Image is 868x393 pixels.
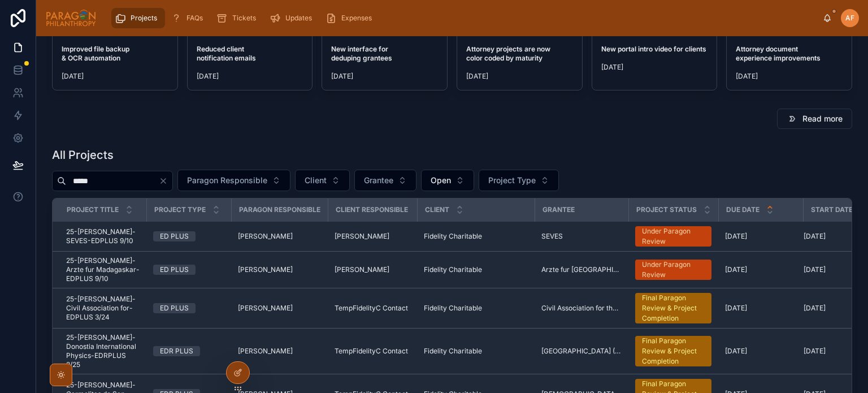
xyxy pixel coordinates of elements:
a: 25-[PERSON_NAME]-Donostia International Physics-EDRPLUS 3/25 [66,333,140,369]
a: Expenses [322,8,380,28]
a: Attorney projects are now color coded by maturity[DATE] [457,16,583,90]
span: [PERSON_NAME] [335,265,389,274]
a: Attorney document experience improvements[DATE] [726,16,852,90]
a: 25-[PERSON_NAME]-Civil Association for-EDPLUS 3/24 [66,295,140,322]
span: Project Type [488,175,536,186]
a: EDR PLUS [153,346,224,356]
span: Paragon Responsible [187,175,267,186]
span: [DATE] [331,72,438,81]
button: Read more [777,109,852,129]
a: 25-[PERSON_NAME]-Arzte fur Madagaskar-EDPLUS 9/10 [66,256,140,283]
span: [DATE] [725,232,747,241]
button: Clear [159,176,172,185]
strong: Reduced client notification emails [197,45,256,62]
button: Select Button [354,170,416,191]
span: [DATE] [804,265,826,274]
div: ED PLUS [160,231,189,241]
strong: New portal intro video for clients [601,45,706,53]
div: Final Paragon Review & Project Completion [642,336,705,366]
a: Fidelity Charitable [424,232,528,241]
a: Updates [266,8,320,28]
span: [DATE] [725,304,747,313]
span: Project Status [636,205,697,214]
a: Civil Association for the Multi-Ethnic Human Development of the Wataniba Amazon [541,304,622,313]
div: Under Paragon Review [642,260,705,280]
a: [PERSON_NAME] [238,304,321,313]
span: Grantee [364,175,393,186]
span: [DATE] [736,72,843,81]
a: [DATE] [725,232,796,241]
span: TempFidelityC Contact [335,347,408,356]
img: App logo [45,9,97,27]
a: Reduced client notification emails[DATE] [187,16,313,90]
span: Updates [285,14,312,23]
a: Fidelity Charitable [424,304,528,313]
span: Client [425,205,449,214]
span: Tickets [232,14,256,23]
a: New portal intro video for clients[DATE] [592,16,718,90]
a: Tickets [213,8,264,28]
a: ED PLUS [153,231,224,241]
div: Under Paragon Review [642,226,705,247]
button: Select Button [177,170,290,191]
span: [DATE] [804,232,826,241]
span: [PERSON_NAME] [238,265,293,274]
span: Paragon Responsible [239,205,320,214]
span: Fidelity Charitable [424,304,482,313]
span: [PERSON_NAME] [238,347,293,356]
div: ED PLUS [160,265,189,275]
span: FAQs [186,14,203,23]
a: [PERSON_NAME] [335,265,410,274]
a: [GEOGRAPHIC_DATA] (DIPC) [541,347,622,356]
span: [DATE] [466,72,573,81]
span: [DATE] [804,304,826,313]
span: TempFidelityC Contact [335,304,408,313]
span: Client Responsible [336,205,408,214]
a: [PERSON_NAME] [238,265,321,274]
span: Project Type [154,205,206,214]
div: ED PLUS [160,303,189,313]
a: ED PLUS [153,303,224,313]
span: [PERSON_NAME] [335,232,389,241]
strong: Attorney projects are now color coded by maturity [466,45,552,62]
a: Improved file backup & OCR automation[DATE] [52,16,178,90]
a: Final Paragon Review & Project Completion [635,336,711,366]
span: SEVES [541,232,563,241]
a: [DATE] [725,265,796,274]
span: Fidelity Charitable [424,265,482,274]
a: 25-[PERSON_NAME]-SEVES-EDPLUS 9/10 [66,227,140,245]
a: [PERSON_NAME] [335,232,410,241]
a: Under Paragon Review [635,226,711,247]
span: [PERSON_NAME] [238,232,293,241]
a: [DATE] [725,347,796,356]
span: Client [305,175,327,186]
span: Fidelity Charitable [424,232,482,241]
a: Arzte fur [GEOGRAPHIC_DATA] [541,265,622,274]
button: Select Button [479,170,559,191]
strong: New interface for deduping grantees [331,45,392,62]
span: [DATE] [725,265,747,274]
span: [DATE] [601,63,708,72]
div: EDR PLUS [160,346,193,356]
a: [DATE] [725,304,796,313]
div: Final Paragon Review & Project Completion [642,293,705,323]
div: scrollable content [106,6,823,31]
span: [DATE] [725,347,747,356]
button: Select Button [295,170,350,191]
span: [PERSON_NAME] [238,304,293,313]
span: [DATE] [62,72,168,81]
a: Final Paragon Review & Project Completion [635,293,711,323]
a: Fidelity Charitable [424,265,528,274]
span: Read more [802,113,843,124]
span: Expenses [341,14,372,23]
a: Under Paragon Review [635,260,711,280]
a: [PERSON_NAME] [238,347,321,356]
span: Open [431,175,451,186]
